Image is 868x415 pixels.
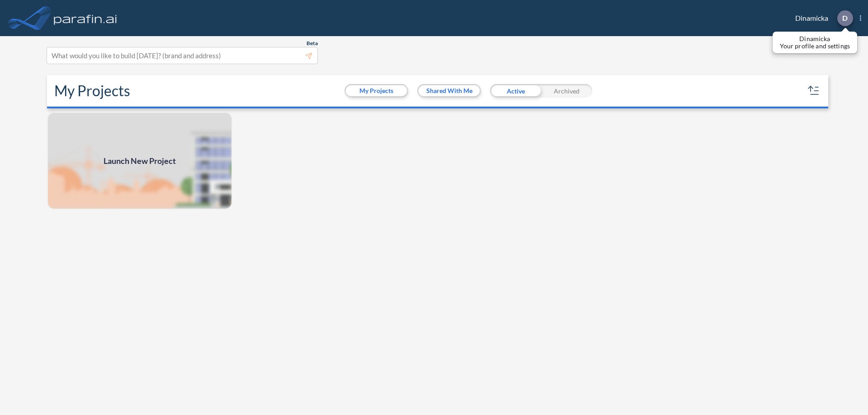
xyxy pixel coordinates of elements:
[842,14,848,22] p: D
[780,42,850,50] p: Your profile and settings
[47,112,232,210] img: add
[780,35,850,42] p: Dinamicka
[807,84,821,98] button: sort
[782,10,861,26] div: Dinamicka
[47,112,232,210] a: Launch New Project
[490,84,541,98] div: Active
[104,155,176,167] span: Launch New Project
[541,84,592,98] div: Archived
[54,82,130,99] h2: My Projects
[346,85,407,96] button: My Projects
[307,40,318,47] span: Beta
[419,85,480,96] button: Shared With Me
[52,9,119,27] img: logo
